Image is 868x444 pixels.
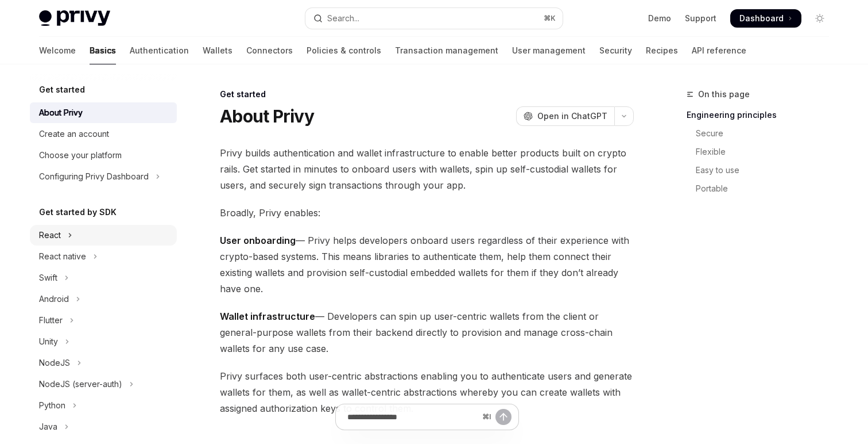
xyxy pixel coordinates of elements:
[30,166,177,187] button: Toggle Configuring Privy Dashboard section
[220,205,634,221] span: Broadly, Privy enables:
[687,143,838,161] a: Flexible
[646,37,678,64] a: Recipes
[39,399,65,412] div: Python
[305,8,563,29] button: Open search
[39,356,70,370] div: NodeJS
[495,409,511,425] button: Send message
[307,37,381,64] a: Policies & controls
[39,313,63,327] div: Flutter
[30,416,177,437] button: Toggle Java section
[30,395,177,416] button: Toggle Python section
[203,37,232,64] a: Wallets
[39,228,61,242] div: React
[220,145,634,193] span: Privy builds authentication and wallet infrastructure to enable better products built on crypto r...
[220,235,296,246] strong: User onboarding
[30,225,177,246] button: Toggle React section
[698,87,750,101] span: On this page
[687,161,838,179] a: Easy to use
[39,170,149,183] div: Configuring Privy Dashboard
[220,368,634,416] span: Privy surfaces both user-centric abstractions enabling you to authenticate users and generate wal...
[39,335,58,349] div: Unity
[220,311,315,322] strong: Wallet infrastructure
[220,89,634,100] div: Get started
[39,250,86,263] div: React native
[30,102,177,123] a: About Privy
[39,37,76,64] a: Welcome
[395,37,498,64] a: Transaction management
[30,374,177,395] button: Toggle NodeJS (server-auth) section
[516,106,614,126] button: Open in ChatGPT
[246,37,293,64] a: Connectors
[39,420,57,434] div: Java
[39,83,85,97] h5: Get started
[30,246,177,267] button: Toggle React native section
[220,106,314,127] h1: About Privy
[687,106,838,124] a: Engineering principles
[39,205,117,219] h5: Get started by SDK
[687,179,838,198] a: Portable
[685,13,716,24] a: Support
[39,10,110,26] img: light logo
[599,37,632,64] a: Security
[39,148,122,162] div: Choose your platform
[739,13,784,24] span: Dashboard
[512,37,586,64] a: User management
[39,127,109,141] div: Create an account
[692,37,746,64] a: API reference
[544,14,556,23] span: ⌘ K
[648,13,671,24] a: Demo
[30,267,177,288] button: Toggle Swift section
[130,37,189,64] a: Authentication
[90,37,116,64] a: Basics
[39,292,69,306] div: Android
[730,9,801,28] a: Dashboard
[30,124,177,144] a: Create an account
[347,404,478,430] input: Ask a question...
[537,110,607,122] span: Open in ChatGPT
[811,9,829,28] button: Toggle dark mode
[39,271,57,285] div: Swift
[687,124,838,143] a: Secure
[39,106,83,120] div: About Privy
[220,308,634,357] span: — Developers can spin up user-centric wallets from the client or general-purpose wallets from the...
[30,289,177,309] button: Toggle Android section
[220,232,634,297] span: — Privy helps developers onboard users regardless of their experience with crypto-based systems. ...
[39,377,122,391] div: NodeJS (server-auth)
[327,12,359,25] div: Search...
[30,145,177,166] a: Choose your platform
[30,331,177,352] button: Toggle Unity section
[30,310,177,331] button: Toggle Flutter section
[30,353,177,373] button: Toggle NodeJS section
